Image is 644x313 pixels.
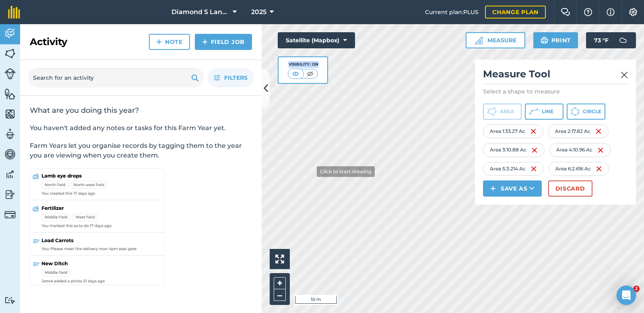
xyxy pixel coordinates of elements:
button: Filters [208,68,254,87]
img: svg+xml;base64,PHN2ZyB4bWxucz0iaHR0cDovL3d3dy53My5vcmcvMjAwMC9zdmciIHdpZHRoPSIxOSIgaGVpZ2h0PSIyNC... [191,73,199,83]
div: Area 3 : 10.88 Ac [483,143,545,157]
button: Area [483,104,522,120]
h2: What are you doing this year? [30,106,252,115]
span: Area [500,108,514,115]
img: svg+xml;base64,PD94bWwgdmVyc2lvbj0iMS4wIiBlbmNvZGluZz0idXRmLTgiPz4KPCEtLSBHZW5lcmF0b3I6IEFkb2JlIE... [4,168,16,180]
div: Area 1 : 33.27 Ac [483,124,543,138]
img: svg+xml;base64,PHN2ZyB4bWxucz0iaHR0cDovL3d3dy53My5vcmcvMjAwMC9zdmciIHdpZHRoPSIxNyIgaGVpZ2h0PSIxNy... [607,7,615,17]
button: + [274,277,286,289]
img: svg+xml;base64,PD94bWwgdmVyc2lvbj0iMS4wIiBlbmNvZGluZz0idXRmLTgiPz4KPCEtLSBHZW5lcmF0b3I6IEFkb2JlIE... [4,189,16,201]
p: Select a shape to measure [483,87,628,95]
span: Diamond S Land and Cattle [171,7,229,17]
button: – [274,289,286,301]
p: You haven't added any notes or tasks for this Farm Year yet. [30,123,252,133]
span: Line [542,108,553,115]
span: 2 [633,286,640,292]
button: Circle [567,104,605,120]
img: svg+xml;base64,PD94bWwgdmVyc2lvbj0iMS4wIiBlbmNvZGluZz0idXRmLTgiPz4KPCEtLSBHZW5lcmF0b3I6IEFkb2JlIE... [4,148,16,160]
span: 73 ° F [594,32,609,48]
img: Four arrows, one pointing top left, one top right, one bottom right and the last bottom left [275,255,284,263]
img: Two speech bubbles overlapping with the left bubble in the forefront [561,8,570,16]
img: fieldmargin Logo [8,6,20,19]
img: svg+xml;base64,PHN2ZyB4bWxucz0iaHR0cDovL3d3dy53My5vcmcvMjAwMC9zdmciIHdpZHRoPSIxNiIgaGVpZ2h0PSIyNC... [597,145,604,155]
img: svg+xml;base64,PHN2ZyB4bWxucz0iaHR0cDovL3d3dy53My5vcmcvMjAwMC9zdmciIHdpZHRoPSI1MCIgaGVpZ2h0PSI0MC... [291,70,301,78]
img: svg+xml;base64,PHN2ZyB4bWxucz0iaHR0cDovL3d3dy53My5vcmcvMjAwMC9zdmciIHdpZHRoPSIxNiIgaGVpZ2h0PSIyNC... [530,126,537,136]
button: Discard [548,180,592,197]
button: Measure [466,32,525,48]
img: svg+xml;base64,PD94bWwgdmVyc2lvbj0iMS4wIiBlbmNvZGluZz0idXRmLTgiPz4KPCEtLSBHZW5lcmF0b3I6IEFkb2JlIE... [4,128,16,140]
div: Open Intercom Messenger [617,286,636,305]
div: Area 4 : 10.96 Ac [549,143,611,157]
button: Line [525,104,563,120]
span: Filters [224,73,248,82]
img: svg+xml;base64,PD94bWwgdmVyc2lvbj0iMS4wIiBlbmNvZGluZz0idXRmLTgiPz4KPCEtLSBHZW5lcmF0b3I6IEFkb2JlIE... [615,32,631,48]
h2: Measure Tool [483,68,628,84]
span: Circle [583,108,601,115]
button: 73 °F [586,32,636,48]
a: Note [149,34,190,50]
img: svg+xml;base64,PD94bWwgdmVyc2lvbj0iMS4wIiBlbmNvZGluZz0idXRmLTgiPz4KPCEtLSBHZW5lcmF0b3I6IEFkb2JlIE... [4,296,16,304]
img: svg+xml;base64,PHN2ZyB4bWxucz0iaHR0cDovL3d3dy53My5vcmcvMjAwMC9zdmciIHdpZHRoPSIxNiIgaGVpZ2h0PSIyNC... [530,164,537,174]
img: A question mark icon [583,8,593,16]
img: svg+xml;base64,PHN2ZyB4bWxucz0iaHR0cDovL3d3dy53My5vcmcvMjAwMC9zdmciIHdpZHRoPSI1NiIgaGVpZ2h0PSI2MC... [4,108,16,120]
img: svg+xml;base64,PHN2ZyB4bWxucz0iaHR0cDovL3d3dy53My5vcmcvMjAwMC9zdmciIHdpZHRoPSIxNiIgaGVpZ2h0PSIyNC... [596,164,602,174]
img: svg+xml;base64,PHN2ZyB4bWxucz0iaHR0cDovL3d3dy53My5vcmcvMjAwMC9zdmciIHdpZHRoPSIxNiIgaGVpZ2h0PSIyNC... [595,126,602,136]
img: svg+xml;base64,PHN2ZyB4bWxucz0iaHR0cDovL3d3dy53My5vcmcvMjAwMC9zdmciIHdpZHRoPSI1MCIgaGVpZ2h0PSI0MC... [305,70,315,78]
img: svg+xml;base64,PHN2ZyB4bWxucz0iaHR0cDovL3d3dy53My5vcmcvMjAwMC9zdmciIHdpZHRoPSI1NiIgaGVpZ2h0PSI2MC... [4,48,16,60]
div: Click to start drawing [317,166,375,177]
p: Farm Years let you organise records by tagging them to the year you are viewing when you create t... [30,141,252,160]
img: svg+xml;base64,PD94bWwgdmVyc2lvbj0iMS4wIiBlbmNvZGluZz0idXRmLTgiPz4KPCEtLSBHZW5lcmF0b3I6IEFkb2JlIE... [4,209,16,220]
img: Ruler icon [475,36,483,44]
input: Search for an activity [28,68,204,87]
img: svg+xml;base64,PD94bWwgdmVyc2lvbj0iMS4wIiBlbmNvZGluZz0idXRmLTgiPz4KPCEtLSBHZW5lcmF0b3I6IEFkb2JlIE... [4,68,16,79]
div: Area 5 : 3.214 Ac [483,162,544,176]
div: Area 6 : 2.616 Ac [549,162,609,176]
a: Change plan [485,6,546,19]
img: svg+xml;base64,PHN2ZyB4bWxucz0iaHR0cDovL3d3dy53My5vcmcvMjAwMC9zdmciIHdpZHRoPSIyMiIgaGVpZ2h0PSIzMC... [621,70,628,80]
img: svg+xml;base64,PHN2ZyB4bWxucz0iaHR0cDovL3d3dy53My5vcmcvMjAwMC9zdmciIHdpZHRoPSIxNCIgaGVpZ2h0PSIyNC... [202,37,208,47]
img: svg+xml;base64,PHN2ZyB4bWxucz0iaHR0cDovL3d3dy53My5vcmcvMjAwMC9zdmciIHdpZHRoPSIxNCIgaGVpZ2h0PSIyNC... [490,184,496,193]
a: Field Job [195,34,252,50]
div: Visibility: On [288,61,318,68]
div: Area 2 : 17.82 Ac [548,124,609,138]
img: svg+xml;base64,PHN2ZyB4bWxucz0iaHR0cDovL3d3dy53My5vcmcvMjAwMC9zdmciIHdpZHRoPSIxNiIgaGVpZ2h0PSIyNC... [531,145,538,155]
img: svg+xml;base64,PHN2ZyB4bWxucz0iaHR0cDovL3d3dy53My5vcmcvMjAwMC9zdmciIHdpZHRoPSIxOSIgaGVpZ2h0PSIyNC... [541,35,548,45]
h2: Activity [30,35,67,48]
span: Current plan : PLUS [425,8,479,17]
img: A cog icon [628,8,638,16]
img: svg+xml;base64,PD94bWwgdmVyc2lvbj0iMS4wIiBlbmNvZGluZz0idXRmLTgiPz4KPCEtLSBHZW5lcmF0b3I6IEFkb2JlIE... [4,27,16,39]
span: 2025 [251,7,266,17]
button: Print [533,32,578,48]
img: svg+xml;base64,PHN2ZyB4bWxucz0iaHR0cDovL3d3dy53My5vcmcvMjAwMC9zdmciIHdpZHRoPSIxNCIgaGVpZ2h0PSIyNC... [156,37,162,47]
button: Save as [483,180,542,197]
button: Satellite (Mapbox) [278,32,355,48]
img: svg+xml;base64,PHN2ZyB4bWxucz0iaHR0cDovL3d3dy53My5vcmcvMjAwMC9zdmciIHdpZHRoPSI1NiIgaGVpZ2h0PSI2MC... [4,88,16,100]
